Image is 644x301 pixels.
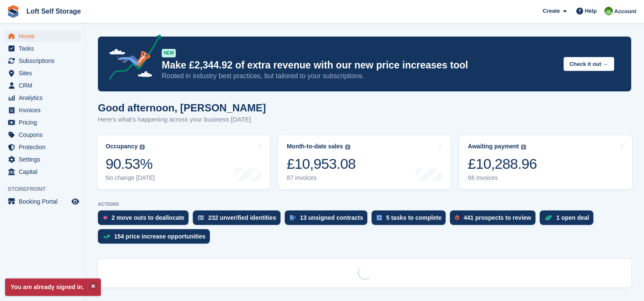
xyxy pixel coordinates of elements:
[585,7,597,15] span: Help
[106,155,155,173] div: 90.53%
[4,30,80,42] a: menu
[19,55,70,67] span: Subscriptions
[290,215,296,220] img: contract_signature_icon-13c848040528278c33f63329250d36e43548de30e8caae1d1a13099fd9432cc5.svg
[102,34,161,83] img: price-adjustments-announcement-icon-8257ccfd72463d97f412b2fc003d46551f7dbcb40ab6d574587a9cd5c0d94...
[162,59,557,71] p: Make £2,344.92 of extra revenue with our new price increases tool
[386,214,441,221] div: 5 tasks to complete
[162,71,557,81] p: Rooted in industry best practices, but tailored to your subscriptions.
[4,67,80,79] a: menu
[8,185,85,193] span: Storefront
[114,233,206,240] div: 154 price increase opportunities
[198,215,204,220] img: verify_identity-adf6edd0f0f0b5bbfe63781bf79b02c33cf7c696d77639b501bdc392416b5a36.svg
[543,7,560,15] span: Create
[300,214,364,221] div: 13 unsigned contracts
[103,215,107,220] img: move_outs_to_deallocate_icon-f764333ba52eb49d3ac5e1228854f67142a1ed5810a6f6cc68b1a99e826820c5.svg
[19,30,70,42] span: Home
[468,155,537,173] div: £10,288.96
[70,196,80,207] a: Preview store
[193,210,285,229] a: 232 unverified identities
[106,174,155,182] div: No change [DATE]
[455,215,459,220] img: prospect-51fa495bee0391a8d652442698ab0144808aea92771e9ea1ae160a38d050c398.svg
[4,129,80,141] a: menu
[287,174,356,182] div: 87 invoices
[556,214,589,221] div: 1 open deal
[19,43,70,54] span: Tasks
[4,141,80,153] a: menu
[98,229,214,248] a: 154 price increase opportunities
[4,92,80,104] a: menu
[19,104,70,116] span: Invoices
[19,129,70,141] span: Coupons
[19,116,70,128] span: Pricing
[140,145,145,150] img: icon-info-grey-7440780725fd019a000dd9b08b2336e03edf1995a4989e88bcd33f0948082b44.svg
[98,210,193,229] a: 2 move outs to deallocate
[285,210,372,229] a: 13 unsigned contracts
[4,116,80,128] a: menu
[19,92,70,104] span: Analytics
[98,115,266,125] p: Here's what's happening across your business [DATE]
[540,210,598,229] a: 1 open deal
[208,214,276,221] div: 232 unverified identities
[19,153,70,165] span: Settings
[98,102,266,114] h1: Good afternoon, [PERSON_NAME]
[4,80,80,91] a: menu
[450,210,540,229] a: 441 prospects to review
[564,57,614,71] button: Check it out →
[287,155,356,173] div: £10,953.08
[19,196,70,207] span: Booking Portal
[4,55,80,67] a: menu
[5,278,101,296] p: You are already signed in.
[464,214,531,221] div: 441 prospects to review
[97,135,270,189] a: Occupancy 90.53% No change [DATE]
[287,143,343,150] div: Month-to-date sales
[4,166,80,178] a: menu
[4,153,80,165] a: menu
[4,43,80,54] a: menu
[459,135,632,189] a: Awaiting payment £10,288.96 66 invoices
[377,215,382,220] img: task-75834270c22a3079a89374b754ae025e5fb1db73e45f91037f5363f120a921f8.svg
[19,141,70,153] span: Protection
[545,215,552,221] img: deal-1b604bf984904fb50ccaf53a9ad4b4a5d6e5aea283cecdc64d6e3604feb123c2.svg
[112,214,184,221] div: 2 move outs to deallocate
[372,210,450,229] a: 5 tasks to complete
[23,4,84,18] a: Loft Self Storage
[278,135,451,189] a: Month-to-date sales £10,953.08 87 invoices
[4,196,80,207] a: menu
[468,143,519,150] div: Awaiting payment
[614,7,636,16] span: Account
[98,202,631,207] p: ACTIONS
[345,145,350,150] img: icon-info-grey-7440780725fd019a000dd9b08b2336e03edf1995a4989e88bcd33f0948082b44.svg
[604,7,613,15] img: James Johnson
[162,49,176,57] div: NEW
[468,174,537,182] div: 66 invoices
[19,166,70,178] span: Capital
[19,67,70,79] span: Sites
[19,80,70,91] span: CRM
[4,104,80,116] a: menu
[7,5,20,18] img: stora-icon-8386f47178a22dfd0bd8f6a31ec36ba5ce8667c1dd55bd0f319d3a0aa187defe.svg
[106,143,137,150] div: Occupancy
[103,235,110,239] img: price_increase_opportunities-93ffe204e8149a01c8c9dc8f82e8f89637d9d84a8eef4429ea346261dce0b2c0.svg
[521,145,526,150] img: icon-info-grey-7440780725fd019a000dd9b08b2336e03edf1995a4989e88bcd33f0948082b44.svg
